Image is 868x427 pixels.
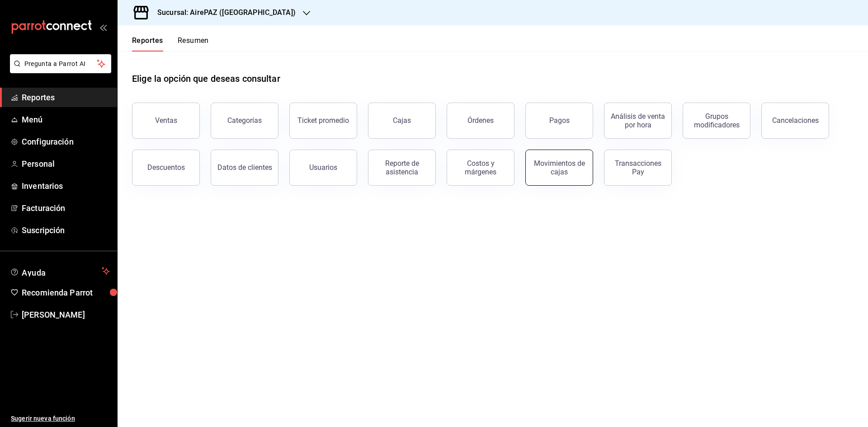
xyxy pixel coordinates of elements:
[447,103,514,139] button: Órdenes
[22,158,110,170] span: Personal
[525,103,593,139] button: Pagos
[24,59,97,69] span: Pregunta a Parrot AI
[211,150,278,186] button: Datos de clientes
[22,180,110,192] span: Inventarios
[683,103,750,139] button: Grupos modificadores
[217,163,272,172] div: Datos de clientes
[22,309,110,321] span: [PERSON_NAME]
[6,66,111,75] a: Pregunta a Parrot AI
[368,103,436,139] a: Cajas
[22,91,110,103] span: Reportes
[22,202,110,214] span: Facturación
[525,150,593,186] button: Movimientos de cajas
[132,72,280,85] h1: Elige la opción que deseas consultar
[227,116,262,125] div: Categorías
[374,159,430,176] div: Reporte de asistencia
[22,266,98,277] span: Ayuda
[150,7,296,18] h3: Sucursal: AirePAZ ([GEOGRAPHIC_DATA])
[604,103,672,139] button: Análisis de venta por hora
[467,116,494,125] div: Órdenes
[549,116,570,125] div: Pagos
[22,224,110,236] span: Suscripción
[155,116,177,125] div: Ventas
[22,286,110,299] span: Recomienda Parrot
[309,163,337,172] div: Usuarios
[453,159,509,176] div: Costos y márgenes
[531,159,587,176] div: Movimientos de cajas
[289,150,357,186] button: Usuarios
[610,112,666,129] div: Análisis de venta por hora
[132,103,200,139] button: Ventas
[297,116,349,125] div: Ticket promedio
[147,163,185,172] div: Descuentos
[99,23,107,31] button: open_drawer_menu
[10,54,111,73] button: Pregunta a Parrot AI
[132,36,163,52] button: Reportes
[393,115,411,126] div: Cajas
[772,116,819,125] div: Cancelaciones
[689,112,745,129] div: Grupos modificadores
[368,150,436,186] button: Reporte de asistencia
[761,103,829,139] button: Cancelaciones
[22,113,110,126] span: Menú
[132,150,200,186] button: Descuentos
[447,150,514,186] button: Costos y márgenes
[132,36,209,52] div: navigation tabs
[610,159,666,176] div: Transacciones Pay
[22,136,110,148] span: Configuración
[604,150,672,186] button: Transacciones Pay
[289,103,357,139] button: Ticket promedio
[211,103,278,139] button: Categorías
[178,36,209,52] button: Resumen
[11,414,110,423] span: Sugerir nueva función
